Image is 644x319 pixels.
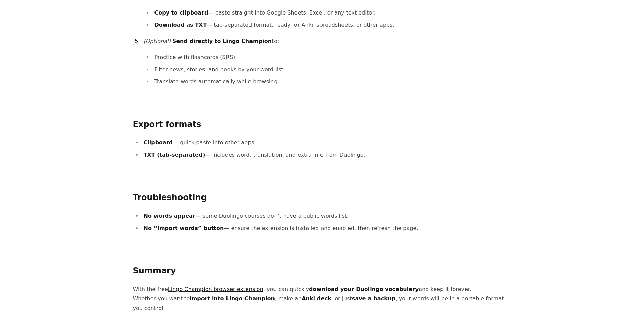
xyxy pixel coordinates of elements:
li: — some Duolingo courses don’t have a public words list. [142,211,511,221]
strong: Anki deck [302,295,331,302]
li: — ensure the extension is installed and enabled, then refresh the page. [142,223,511,233]
strong: No words appear [144,213,195,219]
li: — paste straight into Google Sheets, Excel, or any text editor. [152,8,511,18]
li: Translate words automatically while browsing. [152,77,511,86]
h2: Troubleshooting [133,192,511,203]
h2: Export formats [133,119,511,130]
a: Lingo Champion browser extension [168,286,263,292]
strong: Copy to clipboard [154,9,208,16]
strong: No “Import words” button [144,225,224,231]
li: Practice with flashcards (SRS). [152,53,511,62]
li: — includes word, translation, and extra info from Duolingo. [142,150,511,160]
li: Filter news, stories, and books by your word list. [152,65,511,74]
strong: Clipboard [144,139,173,146]
strong: TXT (tab-separated) [144,152,205,158]
strong: save a backup [352,295,396,302]
h2: Summary [133,266,511,276]
li: — tab-separated format, ready for Anki, spreadsheets, or other apps. [152,20,511,30]
p: With the free , you can quickly and keep it forever. Whether you want to , make an , or just , yo... [133,285,511,313]
strong: Download as TXT [154,22,207,28]
em: (Optional) [144,38,171,44]
strong: download your Duolingo vocabulary [309,286,419,292]
strong: Send directly to Lingo Champion [172,38,272,44]
p: to: [144,36,511,46]
strong: import into Lingo Champion [190,295,275,302]
li: — quick paste into other apps. [142,138,511,148]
